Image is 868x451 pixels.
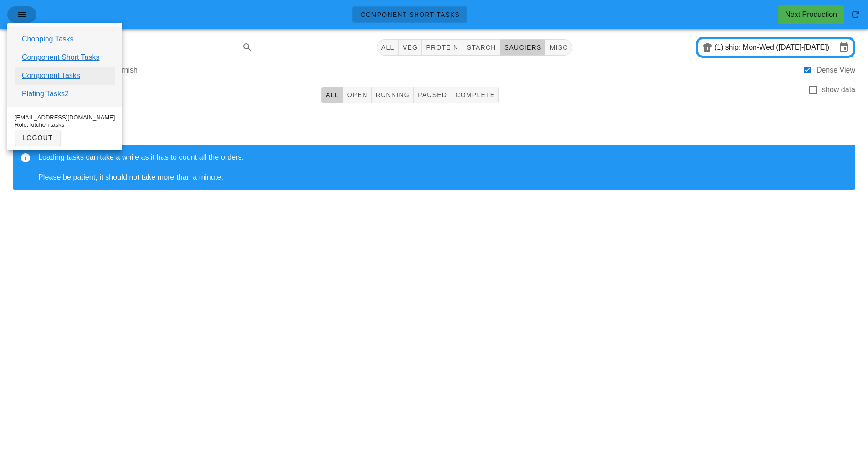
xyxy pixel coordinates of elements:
div: Loading tasks... [5,109,863,204]
label: show data [822,85,855,94]
a: Component Short Tasks [22,52,99,63]
div: Loading tasks can take a while as it has to count all the orders. Please be patient, it should no... [38,152,848,182]
span: sauciers [504,44,542,51]
span: veg [402,44,418,51]
div: Role: kitchen tasks [15,121,115,129]
a: Component Tasks [22,70,80,81]
button: protein [422,39,462,56]
span: Open [347,91,368,98]
button: logout [15,130,60,146]
button: Paused [414,87,451,103]
span: Running [375,91,410,98]
span: Paused [417,91,447,98]
span: Component Short Tasks [360,11,460,18]
button: Running [372,87,414,103]
a: Chopping Tasks [22,34,74,45]
a: Plating Tasks2 [22,88,69,99]
span: starch [466,44,496,51]
span: All [381,44,395,51]
button: sauciers [500,39,546,56]
a: Component Short Tasks [352,6,467,23]
button: starch [462,39,500,56]
button: All [321,87,343,103]
div: (1) [714,43,725,52]
div: Next Production [785,9,837,20]
button: Open [343,87,372,103]
button: All [377,39,399,56]
span: protein [426,44,458,51]
span: Complete [455,91,495,98]
div: [EMAIL_ADDRESS][DOMAIN_NAME] [15,114,115,121]
button: Complete [451,87,499,103]
span: logout [22,134,53,141]
button: veg [399,39,422,56]
span: All [325,91,339,98]
button: misc [545,39,572,56]
span: misc [549,44,568,51]
label: Dense View [817,66,855,75]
